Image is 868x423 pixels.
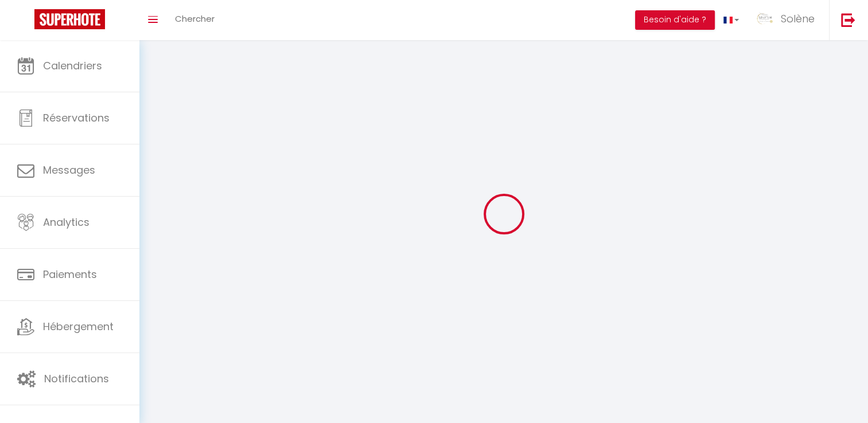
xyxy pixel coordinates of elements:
span: Messages [43,163,95,177]
span: Réservations [43,111,110,125]
button: Besoin d'aide ? [635,10,715,30]
span: Notifications [44,371,109,386]
img: ... [756,10,773,28]
span: Solène [781,11,815,26]
img: Super Booking [34,9,105,29]
span: Calendriers [43,58,102,73]
span: Paiements [43,267,97,281]
span: Hébergement [43,319,114,334]
img: logout [841,13,855,27]
span: Analytics [43,215,89,229]
button: Ouvrir le widget de chat LiveChat [9,5,44,39]
span: Chercher [175,13,215,25]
